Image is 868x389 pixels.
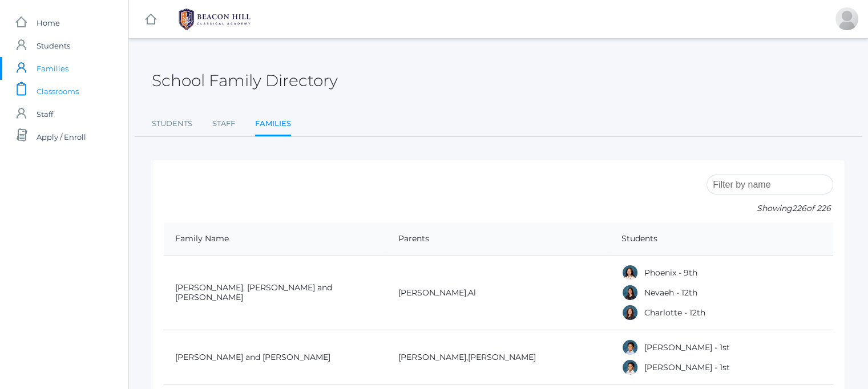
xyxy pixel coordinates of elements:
a: [PERSON_NAME] - 1st [644,362,730,372]
p: Showing of 226 [706,202,833,214]
div: Charlotte Abdulla [621,304,639,321]
a: Students [152,112,192,135]
a: [PERSON_NAME] [468,352,536,362]
span: Apply / Enroll [37,125,86,148]
a: [PERSON_NAME] [398,352,466,362]
td: , [387,256,610,330]
a: Charlotte - 12th [644,307,705,318]
th: Parents [387,222,610,256]
img: BHCALogos-05-308ed15e86a5a0abce9b8dd61676a3503ac9727e845dece92d48e8588c001991.png [172,5,257,34]
div: Nevaeh Abdulla [621,284,639,301]
span: 226 [792,203,806,213]
a: [PERSON_NAME] and [PERSON_NAME] [175,352,330,362]
a: Families [255,112,291,137]
span: Staff [37,103,53,125]
a: [PERSON_NAME] - 1st [644,342,730,352]
span: Families [37,57,68,80]
div: Phoenix Abdulla [621,264,639,281]
a: [PERSON_NAME], [PERSON_NAME] and [PERSON_NAME] [175,282,332,302]
td: , [387,330,610,385]
a: Al [468,287,476,298]
div: Grayson Abrea [621,359,639,376]
h2: School Family Directory [152,72,338,90]
a: Nevaeh - 12th [644,287,697,298]
span: Home [37,11,60,34]
div: Kate Gregg [835,7,858,30]
input: Filter by name [706,175,833,195]
span: Classrooms [37,80,79,103]
div: Dominic Abrea [621,339,639,356]
a: Phoenix - 9th [644,268,697,278]
a: Staff [212,112,235,135]
a: [PERSON_NAME] [398,287,466,298]
th: Students [610,222,833,256]
th: Family Name [164,222,387,256]
span: Students [37,34,70,57]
